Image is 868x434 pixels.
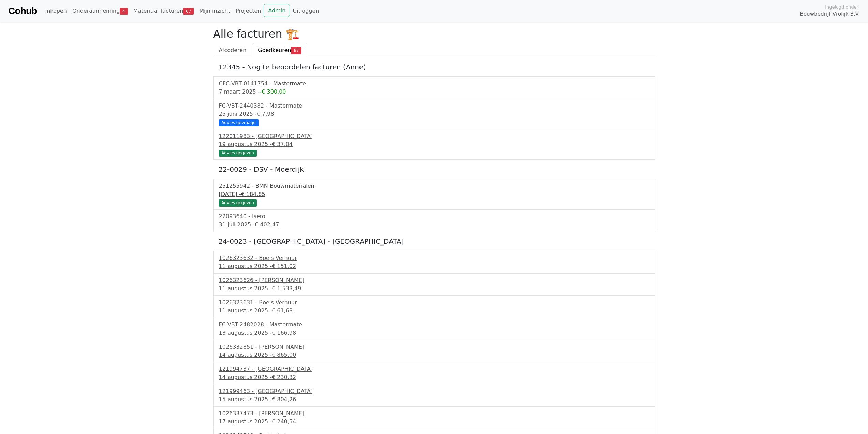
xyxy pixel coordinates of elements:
[219,88,649,96] div: 7 maart 2025 -
[219,182,649,190] div: 251255942 - BMN Bouwmaterialen
[219,418,649,426] div: 17 augustus 2025 -
[219,212,649,221] div: 22093640 - Isero
[131,4,197,18] a: Materiaal facturen67
[272,141,293,148] span: € 37,04
[213,43,252,57] a: Afcoderen
[258,47,291,53] span: Goedkeuren
[291,47,301,54] span: 67
[219,321,649,337] a: FC-VBT-2482028 - Mastermate13 augustus 2025 -€ 166,98
[219,298,649,307] div: 1026323631 - Boels Verhuur
[219,190,649,198] div: [DATE] -
[219,150,257,156] div: Advies gegeven
[219,307,649,315] div: 11 augustus 2025 -
[272,374,296,380] span: € 230,32
[219,262,649,270] div: 11 augustus 2025 -
[825,4,860,10] span: Ingelogd onder:
[219,182,649,206] a: 251255942 - BMN Bouwmaterialen[DATE] -€ 184,85 Advies gegeven
[272,307,293,314] span: € 61,68
[219,365,649,381] a: 121994737 - [GEOGRAPHIC_DATA]14 augustus 2025 -€ 230,32
[252,43,307,57] a: Goedkeuren67
[272,352,296,358] span: € 865,00
[219,119,259,126] div: Advies gevraagd
[219,284,649,293] div: 11 augustus 2025 -
[219,254,649,262] div: 1026323632 - Boels Verhuur
[219,343,649,359] a: 1026332851 - [PERSON_NAME]14 augustus 2025 -€ 865,00
[183,8,194,15] span: 67
[800,10,860,18] span: Bouwbedrijf Vrolijk B.V.
[219,212,649,229] a: 22093640 - Isero31 juli 2025 -€ 402,47
[219,373,649,381] div: 14 augustus 2025 -
[219,132,649,156] a: 122011983 - [GEOGRAPHIC_DATA]19 augustus 2025 -€ 37,04 Advies gegeven
[219,254,649,270] a: 1026323632 - Boels Verhuur11 augustus 2025 -€ 151,02
[42,4,69,18] a: Inkopen
[219,102,649,125] a: FC-VBT-2440382 - Mastermate25 juni 2025 -€ 7,98 Advies gevraagd
[219,329,649,337] div: 13 augustus 2025 -
[219,409,649,418] div: 1026337473 - [PERSON_NAME]
[70,4,131,18] a: Onderaanneming4
[219,409,649,426] a: 1026337473 - [PERSON_NAME]17 augustus 2025 -€ 240,54
[219,102,649,110] div: FC-VBT-2440382 - Mastermate
[219,80,649,88] div: CFC-VBT-0141754 - Mastermate
[272,285,301,292] span: € 1.533,49
[290,4,322,18] a: Uitloggen
[219,165,650,173] h5: 22-0029 - DSV - Moerdijk
[260,88,286,95] span: -€ 300,00
[219,395,649,404] div: 15 augustus 2025 -
[120,8,128,15] span: 4
[219,387,649,404] a: 121999463 - [GEOGRAPHIC_DATA]15 augustus 2025 -€ 804,26
[213,27,655,40] h2: Alle facturen 🏗️
[219,47,247,53] span: Afcoderen
[219,276,649,293] a: 1026323626 - [PERSON_NAME]11 augustus 2025 -€ 1.533,49
[219,276,649,284] div: 1026323626 - [PERSON_NAME]
[219,110,649,118] div: 25 juni 2025 -
[219,221,649,229] div: 31 juli 2025 -
[219,237,650,246] h5: 24-0023 - [GEOGRAPHIC_DATA] - [GEOGRAPHIC_DATA]
[272,396,296,403] span: € 804,26
[219,321,649,329] div: FC-VBT-2482028 - Mastermate
[196,4,233,18] a: Mijn inzicht
[272,418,296,425] span: € 240,54
[219,351,649,359] div: 14 augustus 2025 -
[272,263,296,269] span: € 151,02
[219,63,650,71] h5: 12345 - Nog te beoordelen facturen (Anne)
[241,191,265,197] span: € 184,85
[219,80,649,96] a: CFC-VBT-0141754 - Mastermate7 maart 2025 --€ 300,00
[272,330,296,336] span: € 166,98
[219,343,649,351] div: 1026332851 - [PERSON_NAME]
[8,3,37,19] a: Cohub
[255,221,279,228] span: € 402,47
[219,365,649,373] div: 121994737 - [GEOGRAPHIC_DATA]
[233,4,264,18] a: Projecten
[257,111,274,117] span: € 7,98
[219,298,649,315] a: 1026323631 - Boels Verhuur11 augustus 2025 -€ 61,68
[264,4,290,17] a: Admin
[219,387,649,395] div: 121999463 - [GEOGRAPHIC_DATA]
[219,199,257,206] div: Advies gegeven
[219,140,649,149] div: 19 augustus 2025 -
[219,132,649,140] div: 122011983 - [GEOGRAPHIC_DATA]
